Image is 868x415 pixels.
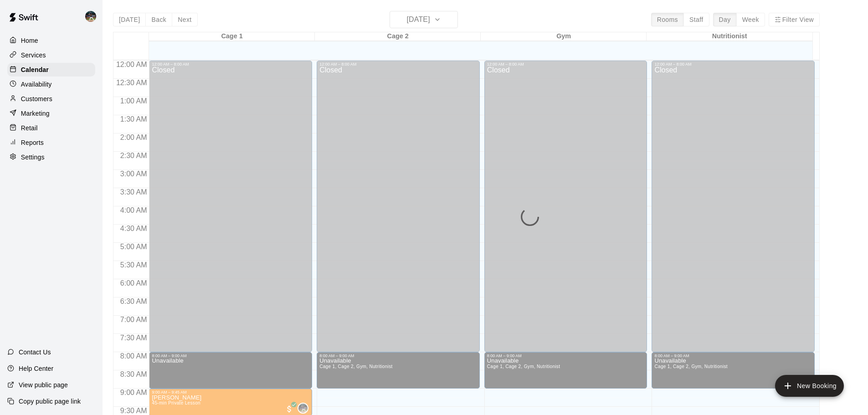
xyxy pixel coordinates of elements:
[149,32,315,41] div: Cage 1
[652,61,815,352] div: 12:00 AM – 8:00 AM: Closed
[114,79,149,87] span: 12:30 AM
[775,375,844,397] button: add
[21,123,38,133] p: Retail
[298,403,308,414] div: Nolan Gilbert
[21,153,45,162] p: Settings
[118,97,149,105] span: 1:00 AM
[19,364,53,373] p: Help Center
[7,48,95,62] a: Services
[21,109,50,118] p: Marketing
[21,51,46,60] p: Services
[21,36,38,45] p: Home
[301,403,308,414] span: Nolan Gilbert
[152,400,200,405] span: 45-min Private Lesson
[152,62,309,67] div: 12:00 AM – 8:00 AM
[118,352,149,360] span: 8:00 AM
[19,380,68,389] p: View public page
[118,407,149,415] span: 9:30 AM
[647,32,812,41] div: Nutritionist
[21,80,52,89] p: Availability
[319,364,393,369] span: Cage 1, Cage 2, Gym, Nutritionist
[83,7,103,26] div: Nolan Gilbert
[7,136,95,149] a: Reports
[319,354,477,358] div: 8:00 AM – 9:00 AM
[118,170,149,178] span: 3:00 AM
[19,348,51,357] p: Contact Us
[149,352,312,389] div: 8:00 AM – 9:00 AM: Unavailable
[484,352,647,389] div: 8:00 AM – 9:00 AM: Unavailable
[118,225,149,232] span: 4:30 AM
[118,334,149,342] span: 7:30 AM
[7,92,95,106] a: Customers
[484,61,647,352] div: 12:00 AM – 8:00 AM: Closed
[149,61,312,352] div: 12:00 AM – 8:00 AM: Closed
[114,61,149,68] span: 12:00 AM
[118,152,149,159] span: 2:30 AM
[654,364,728,369] span: Cage 1, Cage 2, Gym, Nutritionist
[319,67,477,355] div: Closed
[654,67,812,355] div: Closed
[7,107,95,120] a: Marketing
[652,352,815,389] div: 8:00 AM – 9:00 AM: Unavailable
[152,390,309,395] div: 9:00 AM – 9:45 AM
[118,279,149,287] span: 6:00 AM
[21,65,49,74] p: Calendar
[654,62,812,67] div: 12:00 AM – 8:00 AM
[152,354,309,358] div: 8:00 AM – 9:00 AM
[21,94,52,103] p: Customers
[118,297,149,305] span: 6:30 AM
[317,352,480,389] div: 8:00 AM – 9:00 AM: Unavailable
[7,34,95,47] a: Home
[319,62,477,67] div: 12:00 AM – 8:00 AM
[654,354,812,358] div: 8:00 AM – 9:00 AM
[317,61,480,352] div: 12:00 AM – 8:00 AM: Closed
[481,32,647,41] div: Gym
[7,77,95,91] a: Availability
[118,206,149,214] span: 4:00 AM
[487,364,560,369] span: Cage 1, Cage 2, Gym, Nutritionist
[118,115,149,123] span: 1:30 AM
[118,188,149,196] span: 3:30 AM
[7,121,95,135] a: Retail
[118,133,149,141] span: 2:00 AM
[118,389,149,396] span: 9:00 AM
[298,404,308,413] img: Nolan Gilbert
[21,138,44,147] p: Reports
[118,243,149,251] span: 5:00 AM
[7,150,95,164] a: Settings
[487,62,645,67] div: 12:00 AM – 8:00 AM
[118,370,149,378] span: 8:30 AM
[152,67,309,355] div: Closed
[487,354,645,358] div: 8:00 AM – 9:00 AM
[19,397,81,406] p: Copy public page link
[118,316,149,323] span: 7:00 AM
[285,405,294,414] span: All customers have paid
[315,32,481,41] div: Cage 2
[85,11,96,22] img: Nolan Gilbert
[7,63,95,77] a: Calendar
[118,261,149,269] span: 5:30 AM
[487,67,645,355] div: Closed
